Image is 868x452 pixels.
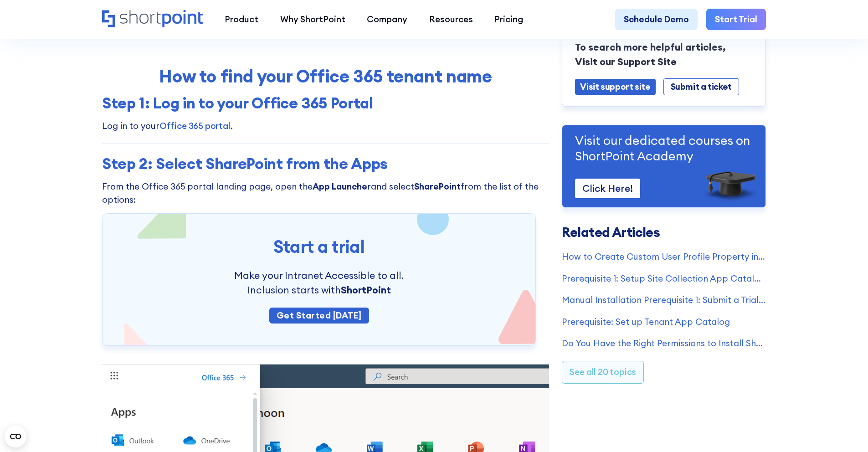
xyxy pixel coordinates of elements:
a: Why ShortPoint [269,9,356,31]
div: Product [225,13,258,26]
a: Resources [418,9,484,31]
h3: Start a trial [124,236,514,258]
a: Home [102,10,203,29]
a: Visit support site [575,78,655,94]
strong: SharePoint [414,181,461,192]
div: Pricing [494,13,523,26]
a: Product [214,9,269,31]
a: Submit a ticket [663,78,739,95]
a: How to Create Custom User Profile Property in SharePoint Online [562,250,766,263]
div: Resources [429,13,473,26]
p: Make your Intranet Accessible to all. Inclusion starts with [202,268,436,298]
h3: Step 2: Select SharePoint from the Apps [102,154,549,173]
a: Office 365 portal [159,120,231,131]
p: Visit our dedicated courses on ShortPoint Academy [575,132,753,164]
p: Log in to your . [102,119,549,133]
p: From the Office 365 portal landing page, open the and select from the list of the options: [102,180,549,206]
a: Pricing [484,9,534,31]
p: To search more helpful articles, Visit our Support Site [575,40,753,69]
div: Company [367,13,407,26]
a: Prerequisite 1: Setup Site Collection App Catalog (SPFx) in Office 365 [562,272,766,285]
a: See all 20 topics [562,360,644,383]
a: Schedule Demo [615,9,698,31]
a: Start Trial [706,9,766,31]
strong: ShortPoint [341,284,391,296]
a: Prerequisite: Set up Tenant App Catalog [562,315,766,328]
button: Open CMP widget [5,426,26,447]
h3: Related Articles [562,226,766,239]
a: Click Here! [575,178,640,198]
iframe: Chat Widget [704,346,868,452]
h3: Step 1: Log in to your Office 365 Portal [102,94,549,112]
h2: How to find your Office 365 tenant name [154,66,496,86]
a: Do You Have the Right Permissions to Install ShortPoint? [562,337,766,350]
div: Why ShortPoint [280,13,345,26]
a: get started [DATE] [269,308,369,324]
a: Manual Installation Prerequisite 1: Submit a Trial Request to ShortPoint for Office 365 [562,293,766,307]
a: Company [356,9,418,31]
strong: App Launcher [313,181,371,192]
